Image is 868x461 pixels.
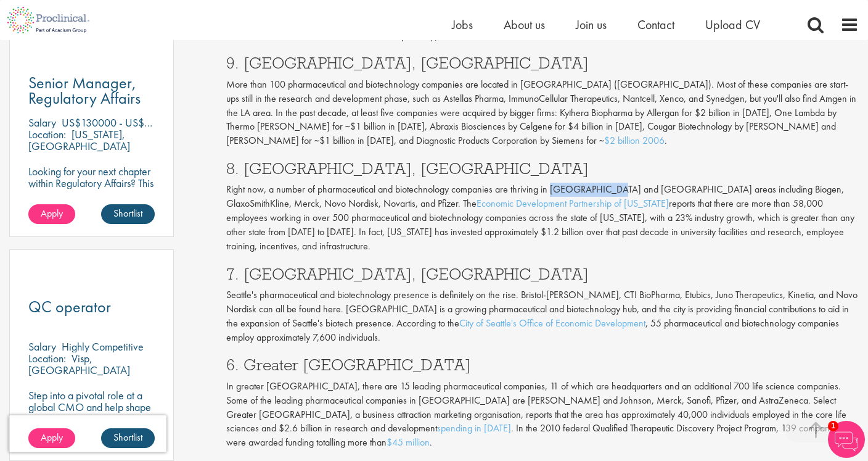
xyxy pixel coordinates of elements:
[28,351,130,377] p: Visp, [GEOGRAPHIC_DATA]
[28,75,155,106] a: Senior Manager, Regulatory Affairs
[28,127,130,153] p: [US_STATE], [GEOGRAPHIC_DATA]
[28,299,155,315] a: QC operator
[452,17,473,33] a: Jobs
[705,17,760,33] a: Upload CV
[62,339,144,354] p: Highly Competitive
[504,17,545,33] a: About us
[226,183,859,253] p: Right now, a number of pharmaceutical and biotechnology companies are thriving in [GEOGRAPHIC_DAT...
[101,204,155,224] a: Shortlist
[28,127,66,141] span: Location:
[28,296,111,317] span: QC operator
[226,357,859,373] h3: 6. Greater [GEOGRAPHIC_DATA]
[226,160,859,177] h3: 8. [GEOGRAPHIC_DATA], [GEOGRAPHIC_DATA]
[828,421,838,431] span: 1
[28,165,155,224] p: Looking for your next chapter within Regulatory Affairs? This position leading projects and worki...
[28,204,75,224] a: Apply
[28,115,56,130] span: Salary
[28,72,141,109] span: Senior Manager, Regulatory Affairs
[226,78,859,148] p: More than 100 pharmaceutical and biotechnology companies are located in [GEOGRAPHIC_DATA] ([GEOGR...
[828,421,865,458] img: Chatbot
[226,55,859,71] h3: 9. [GEOGRAPHIC_DATA], [GEOGRAPHIC_DATA]
[9,415,166,452] iframe: reCAPTCHA
[437,422,511,434] a: spending in [DATE]
[604,134,665,147] a: $2 billion 2006
[28,389,155,436] p: Step into a pivotal role at a global CMO and help shape the future of healthcare manufacturing.
[387,436,430,449] a: $45 million
[226,288,859,344] p: Seattle's pharmaceutical and biotechnology presence is definitely on the rise. Bristol-[PERSON_NA...
[576,17,607,33] a: Join us
[41,207,63,220] span: Apply
[226,266,859,282] h3: 7. [GEOGRAPHIC_DATA], [GEOGRAPHIC_DATA]
[226,380,859,450] p: In greater [GEOGRAPHIC_DATA], there are 15 leading pharmaceutical companies, 11 of which are head...
[459,317,645,330] a: City of Seattle's Office of Economic Development
[477,197,669,210] a: Economic Development Partnership of [US_STATE]
[62,115,227,130] p: US$130000 - US$145000 per annum
[28,351,66,365] span: Location:
[637,17,674,33] a: Contact
[28,339,56,354] span: Salary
